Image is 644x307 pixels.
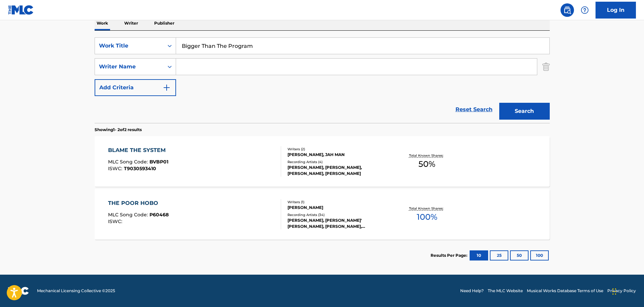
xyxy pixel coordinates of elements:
[95,79,176,96] button: Add Criteria
[431,252,469,258] p: Results Per Page:
[418,158,435,170] span: 50 %
[124,165,156,172] span: T9030593410
[499,103,550,120] button: Search
[287,212,389,217] div: Recording Artists ( 34 )
[409,206,445,211] p: Total Known Shares:
[8,5,34,15] img: MLC Logo
[95,189,550,240] a: THE POOR HOBOMLC Song Code:P60468ISWC:Writers (1)[PERSON_NAME]Recording Artists (34)[PERSON_NAME]...
[287,147,389,152] div: Writers ( 2 )
[510,250,529,260] button: 50
[287,217,389,229] div: [PERSON_NAME], [PERSON_NAME]' [PERSON_NAME], [PERSON_NAME], [PERSON_NAME], [PERSON_NAME]' [PERSON...
[460,288,484,294] a: Need Help?
[37,288,115,294] span: Mechanical Licensing Collective © 2025
[417,211,437,223] span: 100 %
[108,218,124,224] span: ISWC :
[527,288,603,294] a: Musical Works Database Terms of Use
[490,250,508,260] button: 25
[99,42,160,50] div: Work Title
[542,58,550,75] img: Delete Criterion
[95,136,550,187] a: BLAME THE SYSTEMMLC Song Code:BVBP01ISWC:T9030593410Writers (2)[PERSON_NAME], JAH MANRecording Ar...
[287,199,389,205] div: Writers ( 1 )
[470,250,488,260] button: 10
[152,16,176,30] p: Publisher
[108,199,169,207] div: THE POOR HOBO
[108,165,124,172] span: ISWC :
[612,281,616,302] div: Drag
[581,6,589,14] img: help
[149,212,169,218] span: P60468
[452,102,496,117] a: Reset Search
[563,6,571,14] img: search
[607,288,636,294] a: Privacy Policy
[610,275,644,307] iframe: Chat Widget
[287,152,389,158] div: [PERSON_NAME], JAH MAN
[95,16,110,30] p: Work
[149,159,168,165] span: BVBP01
[95,37,550,123] form: Search Form
[95,127,142,133] p: Showing 1 - 2 of 2 results
[122,16,140,30] p: Writer
[108,146,169,154] div: BLAME THE SYSTEM
[409,153,445,158] p: Total Known Shares:
[530,250,549,260] button: 100
[99,63,160,71] div: Writer Name
[108,159,149,165] span: MLC Song Code :
[578,3,591,17] div: Help
[287,164,389,177] div: [PERSON_NAME], [PERSON_NAME], [PERSON_NAME], [PERSON_NAME]
[596,2,636,19] a: Log In
[287,159,389,164] div: Recording Artists ( 4 )
[8,287,29,295] img: logo
[488,288,523,294] a: The MLC Website
[561,3,574,17] a: Public Search
[287,205,389,211] div: [PERSON_NAME]
[163,84,171,92] img: 9d2ae6d4665cec9f34b9.svg
[108,212,149,218] span: MLC Song Code :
